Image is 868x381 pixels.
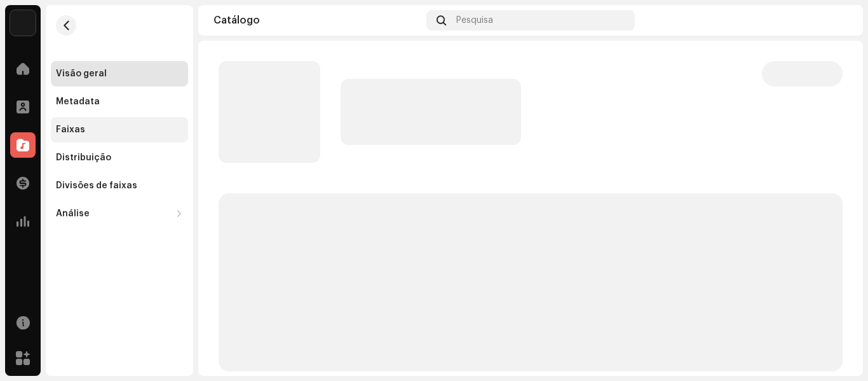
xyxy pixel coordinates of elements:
div: Visão geral [56,69,107,79]
re-m-nav-dropdown: Análise [51,201,188,226]
re-m-nav-item: Faixas [51,117,188,142]
span: Pesquisa [456,15,493,25]
re-m-nav-item: Distribuição [51,145,188,170]
div: Faixas [56,125,85,135]
img: 4ecf9d3c-b546-4c12-a72a-960b8444102a [10,10,36,36]
re-m-nav-item: Divisões de faixas [51,173,188,198]
re-m-nav-item: Visão geral [51,61,188,87]
div: Distribuição [56,153,111,163]
re-m-nav-item: Metadata [51,89,188,114]
img: 9a620682-f887-4008-9adc-2a7bbb6d11a8 [827,10,848,31]
div: Metadata [56,97,100,107]
div: Catálogo [214,15,421,25]
div: Divisões de faixas [56,181,137,191]
div: Análise [56,209,90,219]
